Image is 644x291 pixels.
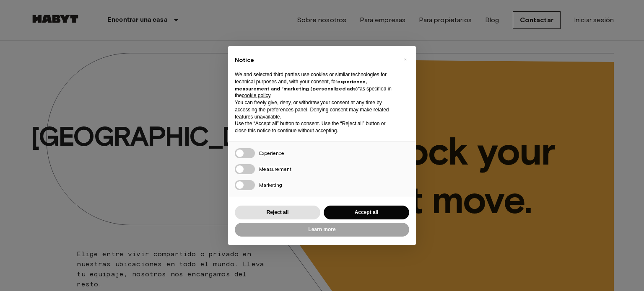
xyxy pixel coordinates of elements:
p: Use the “Accept all” button to consent. Use the “Reject all” button or close this notice to conti... [235,120,396,134]
button: Close this notice [398,53,412,66]
span: × [404,54,407,64]
button: Reject all [235,206,320,219]
button: Learn more [235,223,409,237]
span: Measurement [259,166,291,172]
p: You can freely give, deny, or withdraw your consent at any time by accessing the preferences pane... [235,99,396,120]
span: Marketing [259,182,282,188]
h2: Notice [235,56,396,64]
p: We and selected third parties use cookies or similar technologies for technical purposes and, wit... [235,71,396,99]
span: Experience [259,150,284,156]
a: cookie policy [242,93,270,98]
strong: experience, measurement and “marketing (personalized ads)” [235,78,367,92]
button: Accept all [324,206,409,219]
